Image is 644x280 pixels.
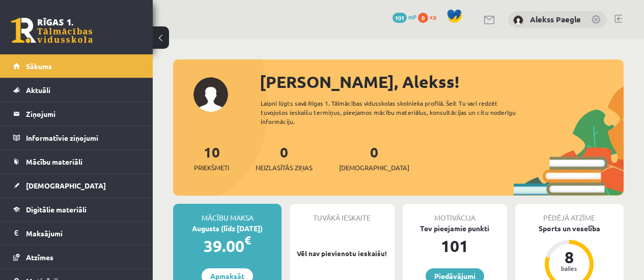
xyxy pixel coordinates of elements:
span: [DEMOGRAPHIC_DATA] [339,163,409,173]
span: Digitālie materiāli [26,205,87,214]
a: Ziņojumi [13,102,140,126]
span: 0 [418,13,428,23]
a: 0[DEMOGRAPHIC_DATA] [339,143,409,173]
a: 0 xp [418,13,441,21]
span: Neizlasītās ziņas [256,163,313,173]
a: Sākums [13,54,140,78]
a: Digitālie materiāli [13,198,140,221]
a: 101 mP [393,13,416,21]
a: [DEMOGRAPHIC_DATA] [13,174,140,197]
div: 39.00 [173,234,282,258]
img: Alekss Paegle [513,15,523,25]
div: Tuvākā ieskaite [290,204,394,223]
a: 0Neizlasītās ziņas [256,143,313,173]
a: 10Priekšmeti [194,143,229,173]
div: balles [554,265,584,271]
span: € [244,233,251,247]
span: mP [408,13,416,21]
legend: Ziņojumi [26,102,140,126]
span: 101 [393,13,407,23]
span: Mācību materiāli [26,157,82,166]
div: Mācību maksa [173,204,282,223]
a: Mācību materiāli [13,150,140,173]
span: [DEMOGRAPHIC_DATA] [26,181,106,190]
div: [PERSON_NAME], Alekss! [260,70,624,94]
legend: Maksājumi [26,222,140,245]
span: Sākums [26,61,52,71]
a: Alekss Paegle [530,14,581,24]
a: Aktuāli [13,78,140,102]
a: Informatīvie ziņojumi [13,126,140,149]
div: Sports un veselība [515,223,624,234]
div: Pēdējā atzīme [515,204,624,223]
div: Motivācija [403,204,507,223]
div: Laipni lūgts savā Rīgas 1. Tālmācības vidusskolas skolnieka profilā. Šeit Tu vari redzēt tuvojošo... [261,99,531,126]
div: Tev pieejamie punkti [403,223,507,234]
a: Rīgas 1. Tālmācības vidusskola [11,18,93,43]
p: Vēl nav pievienotu ieskaišu! [295,248,389,259]
span: xp [430,13,436,21]
div: Augusts (līdz [DATE]) [173,223,282,234]
legend: Informatīvie ziņojumi [26,126,140,149]
a: Maksājumi [13,222,140,245]
div: 8 [554,249,584,265]
div: 101 [403,234,507,258]
span: Priekšmeti [194,163,229,173]
span: Aktuāli [26,85,50,95]
span: Atzīmes [26,253,53,262]
a: Atzīmes [13,245,140,269]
